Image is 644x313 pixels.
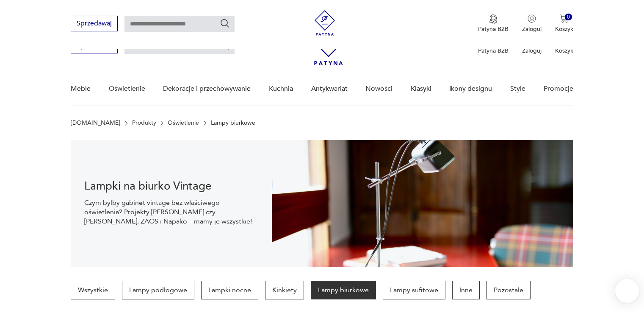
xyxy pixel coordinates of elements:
[489,14,498,24] img: Ikona medalu
[452,281,480,299] a: Inne
[312,10,337,36] img: Patyna - sklep z meblami i dekoracjami vintage
[522,14,542,33] button: Zaloguj
[565,14,572,21] div: 0
[265,281,304,299] a: Kinkiety
[528,14,536,23] img: Ikonka użytkownika
[486,281,531,299] a: Pozostałe
[71,73,91,105] a: Meble
[478,25,509,33] p: Patyna B2B
[544,73,573,105] a: Promocje
[272,140,573,267] img: 59de657ae7cec28172f985f34cc39cd0.jpg
[132,120,156,126] a: Produkty
[522,25,542,33] p: Zaloguj
[122,281,194,299] a: Lampy podłogowe
[510,73,525,105] a: Style
[365,73,392,105] a: Nowości
[211,120,255,126] p: Lampy biurkowe
[560,14,568,23] img: Ikona koszyka
[449,73,492,105] a: Ikony designu
[71,120,120,126] a: [DOMAIN_NAME]
[478,14,509,33] a: Ikona medaluPatyna B2B
[71,43,118,49] a: Sprzedawaj
[84,198,258,226] p: Czym byłby gabinet vintage bez właściwego oświetlenia? Projekty [PERSON_NAME] czy [PERSON_NAME], ...
[383,281,445,299] a: Lampy sufitowe
[478,14,509,33] button: Patyna B2B
[71,281,115,299] a: Wszystkie
[84,181,258,191] h1: Lampki na biurko Vintage
[555,25,573,33] p: Koszyk
[311,73,348,105] a: Antykwariat
[71,16,118,31] button: Sprzedawaj
[220,18,230,28] button: Szukaj
[615,279,639,303] iframe: Smartsupp widget button
[269,73,293,105] a: Kuchnia
[168,120,199,126] a: Oświetlenie
[522,47,542,55] p: Zaloguj
[555,47,573,55] p: Koszyk
[555,14,573,33] button: 0Koszyk
[109,73,145,105] a: Oświetlenie
[163,73,251,105] a: Dekoracje i przechowywanie
[311,281,376,299] a: Lampy biurkowe
[201,281,258,299] a: Lampki nocne
[478,47,509,55] p: Patyna B2B
[71,21,118,27] a: Sprzedawaj
[411,73,431,105] a: Klasyki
